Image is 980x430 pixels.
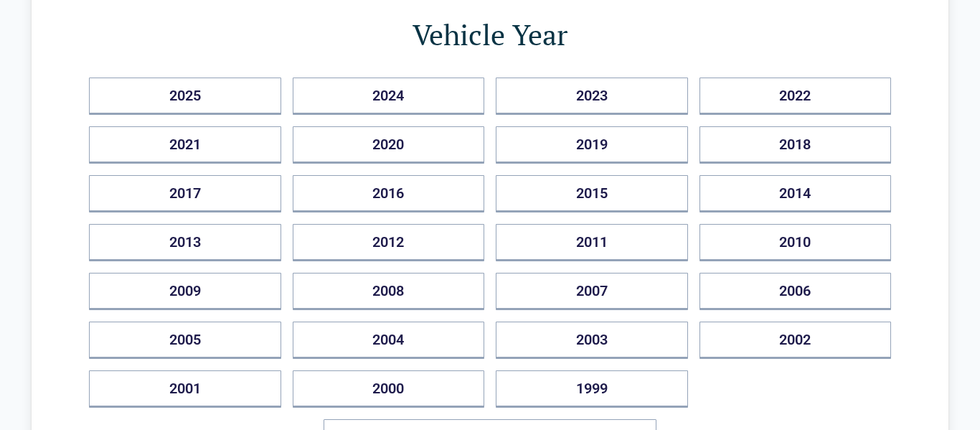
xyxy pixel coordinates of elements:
button: 2018 [699,126,892,164]
button: 2012 [293,224,485,261]
button: 2015 [496,175,688,212]
h1: Vehicle Year [89,14,891,55]
button: 2008 [293,273,485,310]
button: 2024 [293,78,485,115]
button: 2001 [89,370,281,408]
button: 1999 [496,370,688,408]
button: 2000 [293,370,485,408]
button: 2010 [699,224,892,261]
button: 2009 [89,273,281,310]
button: 2025 [89,78,281,115]
button: 2003 [496,322,688,359]
button: 2023 [496,78,688,115]
button: 2013 [89,224,281,261]
button: 2014 [699,175,892,212]
button: 2019 [496,126,688,164]
button: 2004 [293,322,485,359]
button: 2011 [496,224,688,261]
button: 2020 [293,126,485,164]
button: 2021 [89,126,281,164]
button: 2007 [496,273,688,310]
button: 2006 [699,273,892,310]
button: 2005 [89,322,281,359]
button: 2022 [699,78,892,115]
button: 2017 [89,175,281,212]
button: 2016 [293,175,485,212]
button: 2002 [699,322,892,359]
